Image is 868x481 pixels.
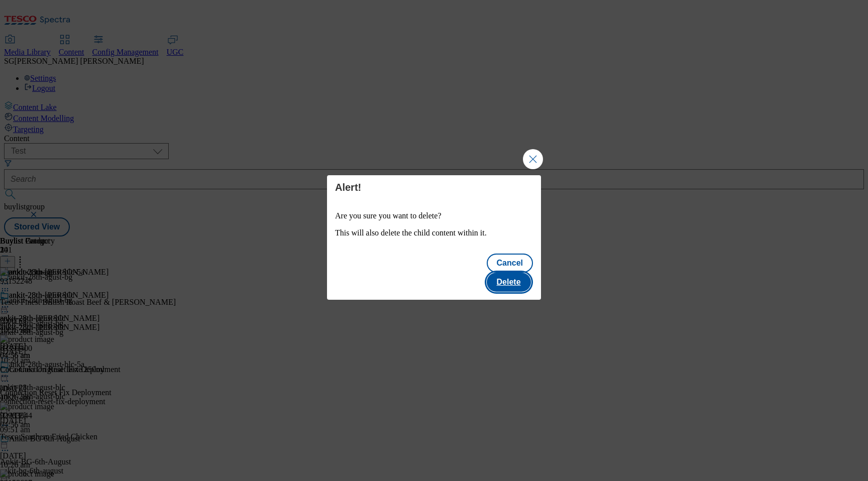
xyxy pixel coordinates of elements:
[487,273,531,292] button: Delete
[335,211,533,220] p: Are you sure you want to delete?
[487,254,533,273] button: Cancel
[335,228,533,237] p: This will also delete the child content within it.
[335,181,533,193] h4: Alert!
[327,175,541,300] div: Modal
[523,149,543,169] button: Close Modal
